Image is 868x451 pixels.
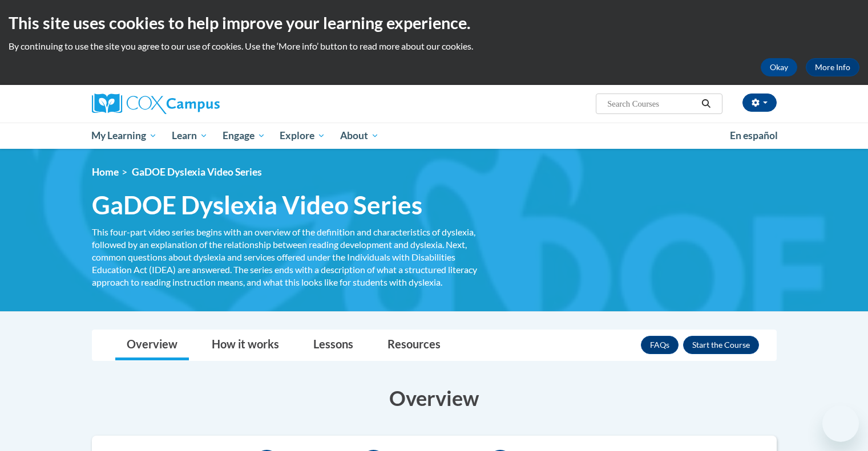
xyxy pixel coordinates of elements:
[91,129,157,143] span: My Learning
[376,330,452,360] a: Resources
[742,94,777,112] button: Account Settings
[92,190,422,220] span: GaDOE Dyslexia Video Series
[92,384,777,412] h3: Overview
[92,166,119,178] a: Home
[164,123,215,149] a: Learn
[92,94,220,114] img: Cox Campus
[223,129,265,143] span: Engage
[84,123,165,149] a: My Learning
[822,405,859,442] iframe: Button to launch messaging window
[722,124,785,148] a: En español
[9,40,859,52] p: By continuing to use the site you agree to our use of cookies. Use the ‘More info’ button to read...
[115,330,189,360] a: Overview
[340,129,379,143] span: About
[215,123,273,149] a: Engage
[806,58,859,76] a: More Info
[730,129,778,141] span: En español
[172,129,208,143] span: Learn
[272,123,333,149] a: Explore
[761,58,797,76] button: Okay
[75,123,794,149] div: Main menu
[302,330,365,360] a: Lessons
[697,97,714,111] button: Search
[9,11,859,34] h2: This site uses cookies to help improve your learning experience.
[683,336,759,354] button: Enroll
[606,97,697,111] input: Search Courses
[280,129,325,143] span: Explore
[641,336,679,354] a: FAQs
[132,166,262,178] span: GaDOE Dyslexia Video Series
[92,226,486,289] div: This four-part video series begins with an overview of the definition and characteristics of dysl...
[200,330,290,360] a: How it works
[92,94,309,114] a: Cox Campus
[333,123,386,149] a: About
